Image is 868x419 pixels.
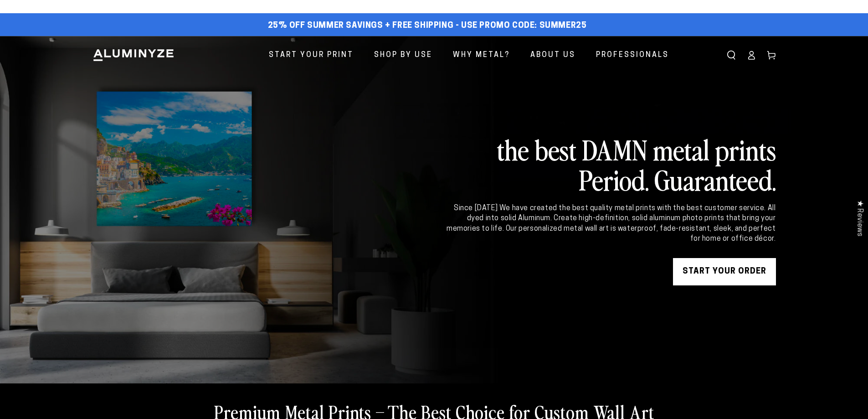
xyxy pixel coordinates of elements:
[673,258,776,285] a: START YOUR Order
[92,48,175,62] img: Aluminyze
[262,43,360,67] a: Start Your Print
[851,193,868,243] div: Click to open Judge.me floating reviews tab
[445,203,776,244] div: Since [DATE] We have created the best quality metal prints with the best customer service. All dy...
[530,49,575,62] span: About Us
[268,21,587,31] span: 25% off Summer Savings + Free Shipping - Use Promo Code: SUMMER25
[596,49,669,62] span: Professionals
[524,43,582,67] a: About Us
[269,49,354,62] span: Start Your Print
[589,43,676,67] a: Professionals
[446,43,517,67] a: Why Metal?
[374,49,432,62] span: Shop By Use
[367,43,439,67] a: Shop By Use
[721,45,741,65] summary: Search our site
[453,49,510,62] span: Why Metal?
[445,134,776,194] h2: the best DAMN metal prints Period. Guaranteed.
